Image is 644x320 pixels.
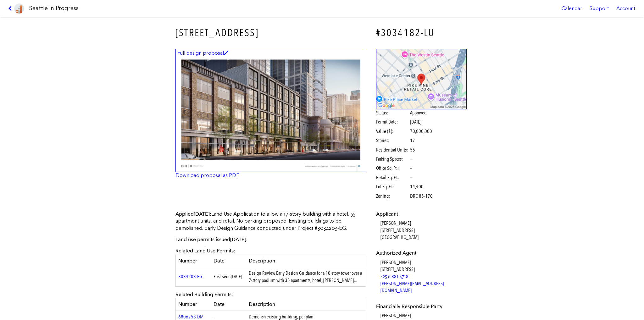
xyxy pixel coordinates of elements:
[178,314,203,320] a: 6806258-DM
[175,49,366,172] a: Full design proposal
[246,267,366,287] td: Design Review Early Design Guidance for a 10-story tower over a 7-story podium with 35 apartments...
[178,273,202,279] a: 3034203-EG
[231,273,242,279] span: [DATE]
[176,255,211,267] th: Number
[376,165,409,172] span: Office Sq. Ft.:
[175,211,211,217] span: Applied :
[176,50,229,57] figcaption: Full design proposal
[410,119,421,125] span: [DATE]
[376,156,409,163] span: Parking Spaces:
[246,298,366,311] th: Description
[175,291,233,297] span: Related Building Permits:
[410,183,424,190] span: 14,400
[410,109,426,116] span: Approved
[380,259,467,294] dd: [PERSON_NAME] [STREET_ADDRESS]
[175,211,366,232] p: Land Use Application to allow a 17-story building with a hotel, 55 apartment units, and retail. N...
[29,4,79,12] h1: Seattle in Progress
[211,267,246,287] td: First Seen
[376,250,467,257] dt: Authorized Agent
[376,211,467,218] dt: Applicant
[14,3,24,14] img: favicon-96x96.png
[410,165,412,172] span: –
[175,248,235,254] span: Related Land Use Permits:
[175,172,239,178] a: Download proposal as PDF
[376,26,467,40] h4: #3034182-LU
[175,236,366,243] p: Land use permits issued .
[376,128,409,135] span: Value ($):
[410,137,415,144] span: 17
[380,220,467,241] dd: [PERSON_NAME] [STREET_ADDRESS] [GEOGRAPHIC_DATA]
[246,255,366,267] th: Description
[376,109,409,116] span: Status:
[410,193,433,200] span: DRC 85-170
[376,119,409,125] span: Permit Date:
[410,174,412,181] span: –
[194,211,210,217] span: [DATE]
[376,137,409,144] span: Stories:
[211,255,246,267] th: Date
[410,128,432,135] span: 70,000,000
[176,298,211,311] th: Number
[410,156,412,163] span: –
[380,280,444,293] a: [PERSON_NAME][EMAIL_ADDRESS][DOMAIN_NAME]
[175,49,366,172] img: 23.jpg
[376,49,467,109] img: staticmap
[380,273,408,279] a: 425 6 881-4718
[376,183,409,190] span: Lot Sq. Ft.:
[376,146,409,153] span: Residential Units:
[376,303,467,310] dt: Financially Responsible Party
[230,236,246,242] span: [DATE]
[211,298,246,311] th: Date
[376,193,409,200] span: Zoning:
[376,174,409,181] span: Retail Sq. Ft.:
[175,26,366,40] h3: [STREET_ADDRESS]
[410,146,415,153] span: 55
